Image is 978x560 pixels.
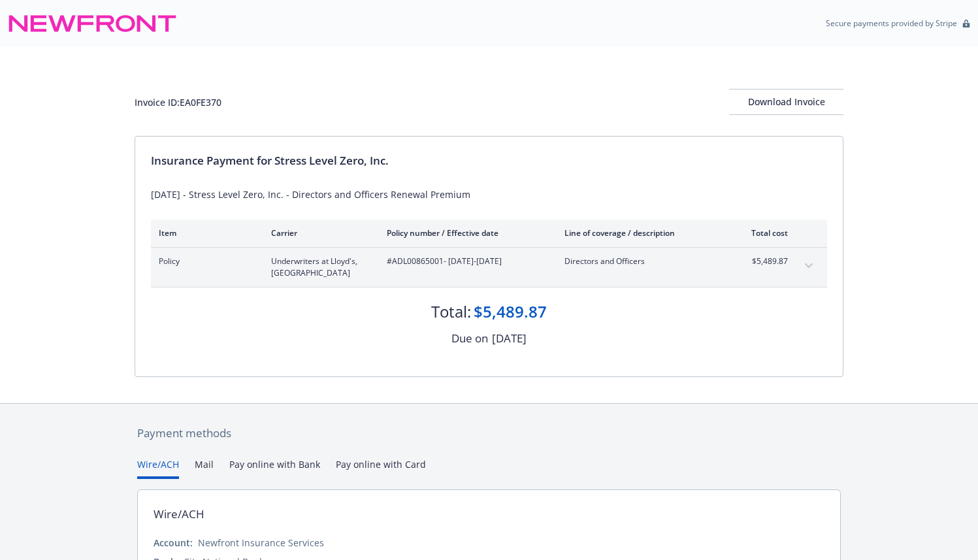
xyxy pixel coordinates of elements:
div: Newfront Insurance Services [198,536,324,550]
div: Payment methods [137,425,841,442]
span: Underwriters at Lloyd's, [GEOGRAPHIC_DATA] [271,255,366,279]
span: Policy [159,255,250,267]
div: Item [159,227,250,239]
div: Carrier [271,227,366,239]
div: Total cost [739,227,788,239]
button: Download Invoice [729,89,843,115]
p: Secure payments provided by Stripe [826,18,957,29]
div: Wire/ACH [154,506,204,523]
div: Total: [431,301,471,323]
div: Policy number / Effective date [387,227,544,239]
button: Mail [195,457,214,479]
button: Pay online with Card [336,457,426,479]
div: PolicyUnderwriters at Lloyd's, [GEOGRAPHIC_DATA]#ADL00865001- [DATE]-[DATE]Directors and Officers... [151,248,827,287]
span: $5,489.87 [739,255,788,267]
div: Download Invoice [729,90,843,114]
div: Line of coverage / description [564,227,718,239]
button: expand content [798,255,819,276]
div: $5,489.87 [474,301,547,323]
div: Invoice ID: EA0FE370 [135,95,221,109]
span: Directors and Officers [564,255,718,267]
div: Insurance Payment for Stress Level Zero, Inc. [151,152,827,169]
div: Due on [451,330,488,347]
div: Account: [154,536,193,550]
button: Pay online with Bank [229,457,320,479]
div: [DATE] [492,330,527,347]
span: #ADL00865001 - [DATE]-[DATE] [387,255,544,267]
button: Wire/ACH [137,457,179,479]
div: [DATE] - Stress Level Zero, Inc. - Directors and Officers Renewal Premium [151,188,827,201]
